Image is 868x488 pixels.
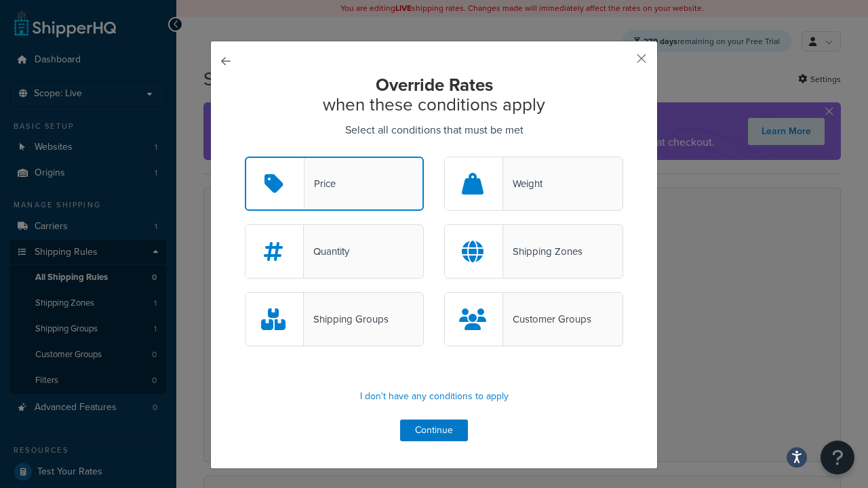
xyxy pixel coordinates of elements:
[304,174,336,193] div: Price
[503,242,583,261] div: Shipping Zones
[304,242,349,261] div: Quantity
[245,121,623,140] p: Select all conditions that must be met
[245,75,623,114] h2: when these conditions apply
[245,387,623,406] p: I don't have any conditions to apply
[304,310,389,329] div: Shipping Groups
[376,72,493,98] strong: Override Rates
[400,420,468,441] button: Continue
[503,174,542,193] div: Weight
[503,310,591,329] div: Customer Groups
